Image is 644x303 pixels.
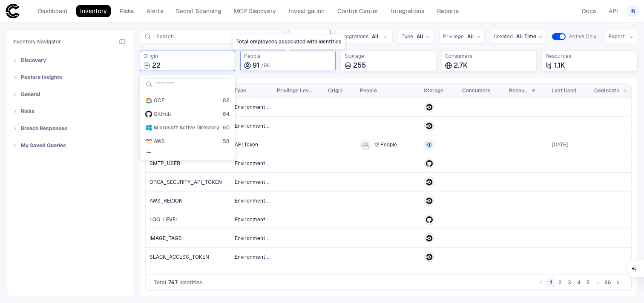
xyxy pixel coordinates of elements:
span: Last Used [552,87,576,94]
a: Environment Variable [231,117,273,134]
div: Total employees associated with identities [233,34,345,49]
button: page 1 [546,278,555,287]
a: Environment Variable [231,154,273,172]
a: API Token [231,136,273,153]
span: Origin [144,53,231,60]
span: 22 [152,61,161,70]
span: Total [154,279,167,286]
span: Resources [509,87,528,94]
a: 12 People [357,136,420,153]
span: Active Only [569,33,596,40]
span: Posture Insights [21,74,62,81]
span: ORCA_SECURITY_API_TOKEN [149,179,222,186]
span: My Saved Queries [21,142,66,149]
a: Control Center [333,5,382,17]
button: IN [627,5,639,17]
a: Risks [116,5,138,17]
div: General [12,88,129,101]
div: … [593,278,602,287]
span: Privilege Level [277,87,313,94]
span: Environment Variable [235,104,270,111]
span: All [467,33,474,40]
span: [DATE] [552,141,568,148]
span: Environment Variable [235,179,270,186]
span: 64 [223,111,230,117]
div: Breach Responses [12,122,129,135]
span: 96 [264,63,270,69]
div: GCP [145,97,152,104]
span: Environment Variable [235,160,270,167]
div: Total consumers using identities [441,51,537,71]
a: ORCA_SECURITY_API_TOKEN [146,173,231,191]
span: Consumers [445,53,533,60]
div: GitHub [145,111,152,117]
span: 44 [223,151,230,158]
a: Docs [578,5,600,17]
a: Environment Variable [231,211,273,228]
div: Total employees associated with identities [240,51,336,71]
span: GitHub [154,111,171,117]
span: Origin [328,87,342,94]
span: All [313,33,320,40]
a: MCP Discovery [230,5,280,17]
span: Integrations [339,33,368,40]
div: Posture Insights [12,71,129,84]
span: Privilege [443,33,464,40]
button: Go to next page [614,278,622,287]
div: Total resources accessed or granted by identities [542,51,637,71]
span: All [417,33,423,40]
a: Environment Variable [231,229,273,247]
div: Microsoft Active Directory [145,124,152,131]
button: Go to page 5 [584,278,592,287]
span: 12 People [374,141,397,148]
button: Export [605,30,637,43]
a: Dashboard [34,5,71,17]
span: AWS [154,138,165,145]
span: Inventory Navigator [12,38,61,45]
span: Risks [21,108,34,115]
span: IN [630,8,635,14]
span: IMAGE_TAGS [149,235,182,242]
span: 82 [223,97,230,104]
button: Go to page 4 [575,278,583,287]
span: Storage [345,53,432,60]
span: 767 [168,279,178,286]
a: Environment Variable [231,248,273,266]
span: Type [234,87,246,94]
a: Reports [433,5,463,17]
a: Secret Scanning [172,5,225,17]
button: Go to page 2 [556,278,564,287]
span: API Token [235,141,258,148]
a: Inventory [76,5,111,17]
span: LOG_LEVEL [149,216,178,223]
span: / [261,63,264,69]
a: AWS_REGION [146,192,231,209]
span: Environment Variable [235,123,270,129]
span: 255 [353,61,366,70]
span: Terrain [293,33,310,40]
nav: pagination navigation [537,277,623,288]
div: 21.9.2021 4:23:00 [552,141,568,148]
span: Okta [154,151,166,158]
div: Okta [145,151,152,158]
span: People [244,53,332,60]
a: Environment Variable [231,192,273,209]
a: API [605,5,622,17]
button: Create Query [249,31,280,42]
span: Identities [179,279,202,286]
span: GCP [154,97,165,104]
div: My Saved Queries [12,139,129,152]
span: Created [494,33,513,40]
span: All Time [516,33,536,40]
span: 58 [223,138,230,145]
span: 2.7K‏ [454,61,468,70]
span: Discovery [21,57,46,64]
span: 91 [253,61,259,70]
span: Type [402,33,413,40]
span: Breach Responses [21,125,67,132]
button: Go to page 86 [603,278,613,287]
span: All [372,33,379,40]
div: Risks [12,105,129,118]
button: IntegrationsAll [336,30,393,43]
span: AWS_REGION [149,197,183,204]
